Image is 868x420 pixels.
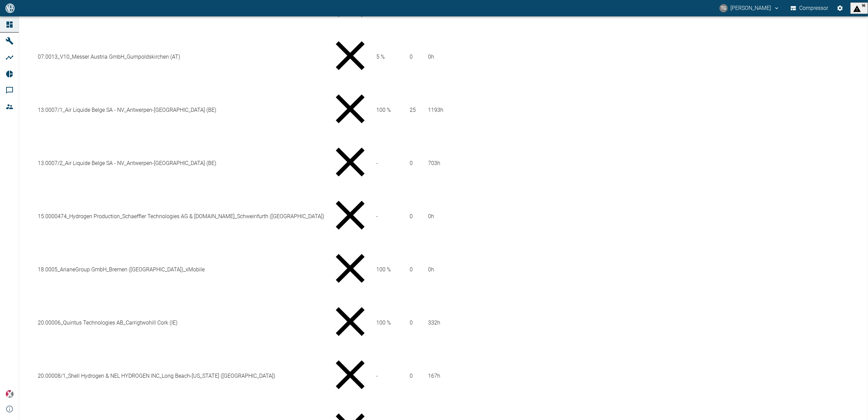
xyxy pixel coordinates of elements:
div: No data [326,297,375,349]
button: displayAlerts [850,2,868,14]
td: 07.0013_V10_Messer Austria GmbH_Gumpoldskirchen (AT) [37,31,325,83]
div: No data [326,137,375,189]
span: 0 [410,160,413,166]
span: - [376,160,378,166]
div: No data [326,191,375,242]
div: 0 h [428,266,515,274]
span: 100 % [376,107,391,113]
td: 18.0005_ArianeGroup GmbH_Bremen ([GEOGRAPHIC_DATA])_xMobile [37,243,325,296]
span: - [376,373,378,379]
span: 0 [410,319,413,326]
div: 167 h [428,372,515,380]
div: 0 h [428,53,515,61]
span: 5 % [376,54,385,60]
span: 25 [410,107,416,113]
td: 13.0007/1_Air Liquide Belge SA - NV_Antwerpen-[GEOGRAPHIC_DATA] (BE) [37,84,325,136]
img: logo [5,3,15,13]
div: No data [326,84,375,136]
span: - [376,213,378,220]
td: 20.00006_Quintus Technologies AB_Carrigtwohill Cork (IE) [37,297,325,349]
span: 0 [410,54,413,60]
td: 13.0007/2_Air Liquide Belge SA - NV_Antwerpen-[GEOGRAPHIC_DATA] (BE) [37,137,325,190]
div: No data [326,350,375,402]
td: 15.0000474_Hydrogen Production_Schaeffler Technologies AG & [DOMAIN_NAME]_Schweinfurth ([GEOGRAPH... [37,190,325,243]
button: Einstellungen [834,2,846,14]
span: 0 [410,213,413,220]
div: 1193 h [428,106,515,114]
span: 0 [410,373,413,379]
button: thomas.gregoir@neuman-esser.com [719,2,781,14]
span: 100 % [376,266,391,273]
img: Xplore Logo [5,390,14,398]
span: 96 [862,3,865,13]
div: No data [326,31,375,83]
span: 0 [410,266,413,273]
td: 20.00008/1_Shell Hydrogen & NEL HYDROGEN INC_Long Beach-[US_STATE] ([GEOGRAPHIC_DATA]) [37,350,325,402]
div: TG [720,4,728,12]
button: Compressor [789,2,830,14]
span: 100 % [376,319,391,326]
div: 332 h [428,319,515,327]
div: No data [326,244,375,296]
div: 703 h [428,159,515,167]
div: 0 h [428,212,515,221]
